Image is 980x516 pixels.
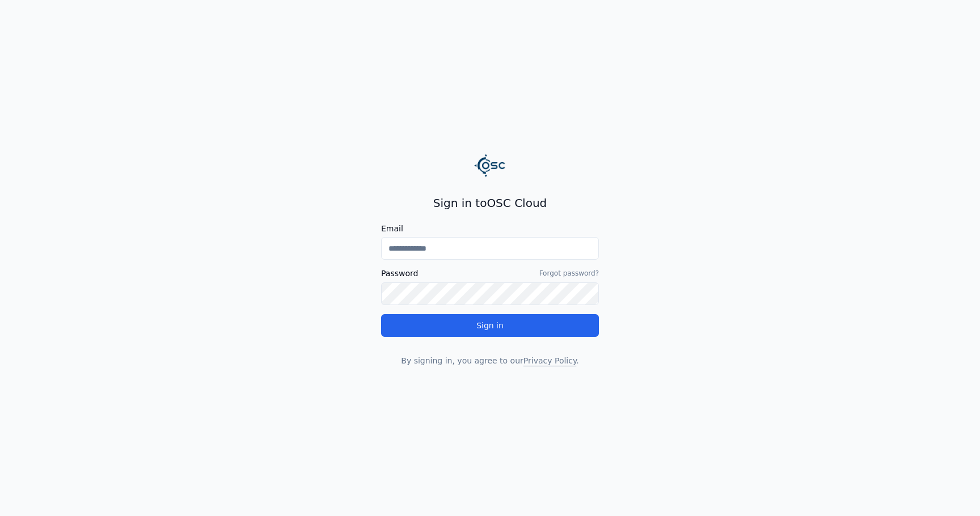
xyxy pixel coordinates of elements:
button: Sign in [381,314,599,337]
a: Forgot password? [539,269,599,278]
img: Logo [474,150,506,181]
label: Password [381,269,418,277]
h2: Sign in to OSC Cloud [381,195,599,211]
a: Privacy Policy [523,356,576,365]
p: By signing in, you agree to our . [381,355,599,366]
label: Email [381,225,599,232]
